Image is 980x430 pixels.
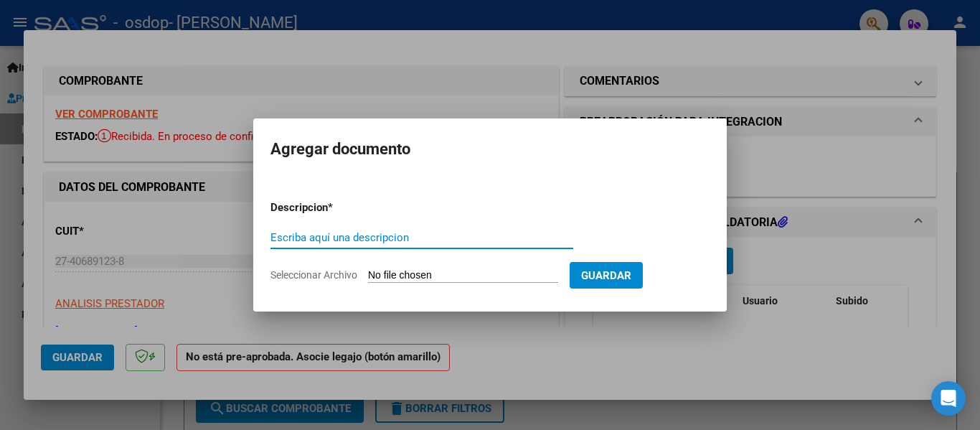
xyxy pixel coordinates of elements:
[931,381,966,416] div: Open Intercom Messenger
[270,269,357,281] span: Seleccionar Archivo
[581,269,631,282] span: Guardar
[270,136,710,163] h2: Agregar documento
[570,262,643,289] button: Guardar
[270,200,402,216] p: Descripcion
